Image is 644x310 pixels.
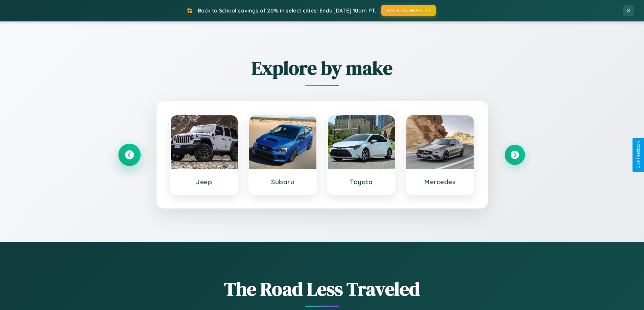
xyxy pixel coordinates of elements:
[177,178,231,186] h3: Jeep
[335,178,388,186] h3: Toyota
[119,55,525,81] h2: Explore by make
[119,276,525,302] h1: The Road Less Traveled
[413,178,467,186] h3: Mercedes
[256,178,310,186] h3: Subaru
[636,141,641,169] div: Give Feedback
[381,5,436,16] button: BACK2SCHOOL20
[198,7,376,14] span: Back to School savings of 20% in select cities! Ends [DATE] 10am PT.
